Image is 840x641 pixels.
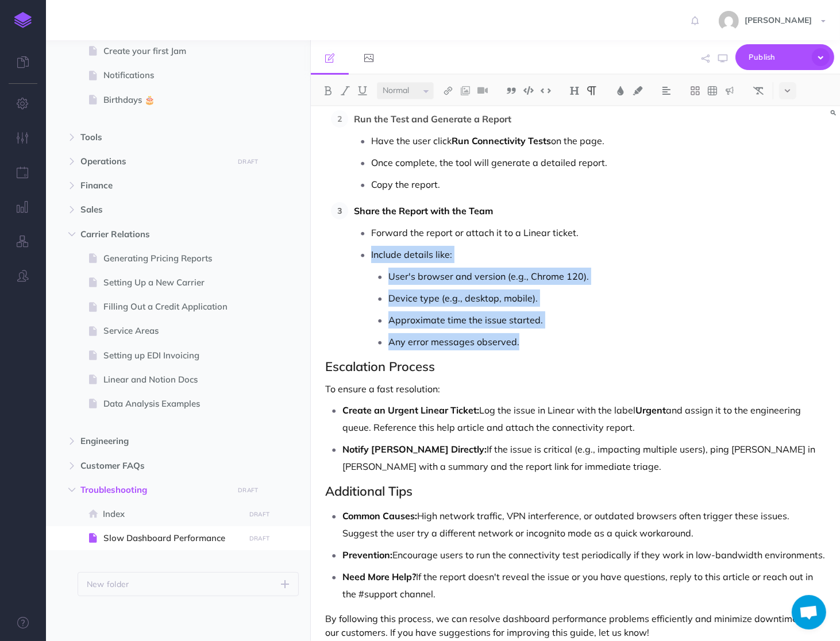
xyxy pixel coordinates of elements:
[371,224,826,241] p: Forward the report or attach it to a Linear ticket.
[245,508,274,521] button: DRAFT
[371,246,826,263] p: Include details like:
[477,86,488,95] img: Add video button
[234,155,263,168] button: DRAFT
[460,86,471,95] img: Add image button
[371,132,826,149] p: Have the user click on the page.
[749,48,806,66] span: Publish
[371,176,826,193] p: Copy the report.
[342,549,392,561] strong: Prevention:
[103,68,241,82] span: Notifications
[719,11,739,31] img: b1b60b1f09e01447de828c9d38f33e49.jpg
[388,333,826,350] p: Any error messages observed.
[342,571,416,582] strong: Need More Help?
[103,507,241,521] span: Index
[103,531,241,545] span: Slow Dashboard Performance
[323,86,333,95] img: Bold button
[342,443,487,455] strong: Notify [PERSON_NAME] Directly:
[14,12,32,28] img: logo-mark.svg
[661,86,672,95] img: Alignment dropdown menu button
[587,86,597,95] img: Paragraph button
[103,93,241,107] span: Birthdays 🎂
[103,252,241,265] span: Generating Pricing Reports
[80,155,227,168] span: Operations
[342,568,826,603] p: If the report doesn't reveal the issue or you have questions, reply to this article or reach out ...
[245,532,274,545] button: DRAFT
[103,373,241,387] span: Linear and Notion Docs
[342,404,479,416] strong: Create an Urgent Linear Ticket:
[523,86,534,95] img: Code block button
[87,578,129,590] p: New folder
[80,459,227,473] span: Customer FAQs
[103,44,241,58] span: Create your first Jam
[388,311,826,329] p: Approximate time the issue started.
[103,397,241,411] span: Data Analysis Examples
[103,276,241,289] span: Setting Up a New Carrier
[541,86,551,95] img: Inline code button
[342,507,826,542] p: High network traffic, VPN interference, or outdated browsers often trigger these issues. Suggest ...
[735,44,834,70] button: Publish
[506,86,517,95] img: Blockquote button
[342,510,417,522] strong: Common Causes:
[615,86,626,95] img: Text color button
[388,268,826,285] p: User's browser and version (e.g., Chrome 120).
[443,86,453,95] img: Link button
[325,612,826,639] p: By following this process, we can resolve dashboard performance problems efficiently and minimize...
[371,154,826,171] p: Once complete, the tool will generate a detailed report.
[238,158,258,165] small: DRAFT
[234,484,263,497] button: DRAFT
[80,434,227,448] span: Engineering
[707,86,718,95] img: Create table button
[342,441,826,475] p: If the issue is critical (e.g., impacting multiple users), ping [PERSON_NAME] in [PERSON_NAME] wi...
[103,324,241,338] span: Service Areas
[78,572,299,596] button: New folder
[325,360,826,373] h2: Escalation Process
[103,300,241,314] span: Filling Out a Credit Application
[792,595,826,630] div: Open chat
[357,86,368,95] img: Underline button
[80,179,227,192] span: Finance
[80,227,227,241] span: Carrier Relations
[238,486,258,494] small: DRAFT
[354,205,493,217] strong: Share the Report with the Team
[103,349,241,362] span: Setting up EDI Invoicing
[452,135,551,146] strong: Run Connectivity Tests
[325,382,826,396] p: To ensure a fast resolution:
[388,289,826,307] p: Device type (e.g., desktop, mobile).
[725,86,735,95] img: Callout dropdown menu button
[739,15,818,25] span: [PERSON_NAME]
[80,203,227,217] span: Sales
[635,404,666,416] strong: Urgent
[354,113,511,125] strong: Run the Test and Generate a Report
[753,86,764,95] img: Clear styles button
[633,86,643,95] img: Text background color button
[342,546,826,563] p: Encourage users to run the connectivity test periodically if they work in low-bandwidth environme...
[340,86,350,95] img: Italic button
[325,484,826,498] h2: Additional Tips
[249,535,269,542] small: DRAFT
[80,483,227,497] span: Troubleshooting
[342,401,826,436] p: Log the issue in Linear with the label and assign it to the engineering queue. Reference this hel...
[249,511,269,518] small: DRAFT
[80,130,227,144] span: Tools
[569,86,580,95] img: Headings dropdown button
